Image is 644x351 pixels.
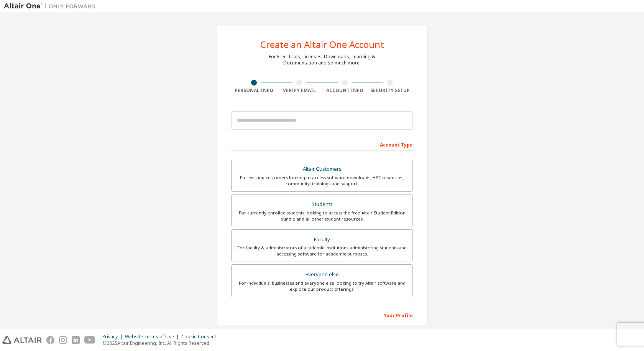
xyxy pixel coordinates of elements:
img: Altair One [4,2,100,10]
img: youtube.svg [84,336,95,344]
p: © 2025 Altair Engineering, Inc. All Rights Reserved. [102,340,221,346]
div: Students [236,199,408,210]
div: Personal Info [231,87,277,94]
div: Verify Email [277,87,322,94]
img: instagram.svg [59,336,67,344]
div: Security Setup [368,87,413,94]
div: For Free Trials, Licenses, Downloads, Learning & Documentation and so much more. [269,54,375,66]
div: Create an Altair One Account [260,40,384,49]
div: For faculty & administrators of academic institutions administering students and accessing softwa... [236,245,408,257]
div: Cookie Consent [181,334,221,340]
div: Everyone else [236,269,408,280]
img: facebook.svg [46,336,54,344]
div: Altair Customers [236,164,408,175]
div: Faculty [236,234,408,245]
img: linkedin.svg [72,336,80,344]
div: For existing customers looking to access software downloads, HPC resources, community, trainings ... [236,175,408,187]
div: Website Terms of Use [125,334,181,340]
div: Account Type [231,138,413,150]
div: For currently enrolled students looking to access the free Altair Student Edition bundle and all ... [236,210,408,222]
div: Privacy [102,334,125,340]
div: Your Profile [231,309,413,321]
img: altair_logo.svg [2,336,42,344]
div: For individuals, businesses and everyone else looking to try Altair software and explore our prod... [236,280,408,292]
div: Account Info [322,87,368,94]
